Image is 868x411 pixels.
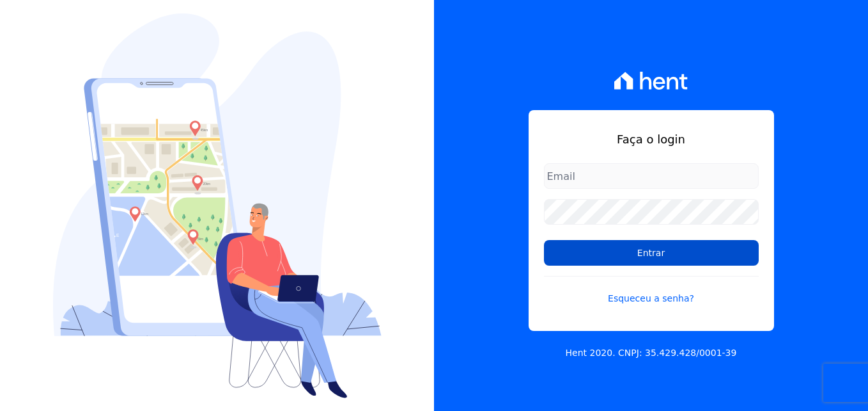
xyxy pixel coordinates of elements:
[544,163,759,189] input: Email
[544,240,759,266] input: Entrar
[566,346,737,360] p: Hent 2020. CNPJ: 35.429.428/0001-39
[544,276,759,305] a: Esqueceu a senha?
[544,131,759,148] h1: Faça o login
[53,13,382,398] img: Login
